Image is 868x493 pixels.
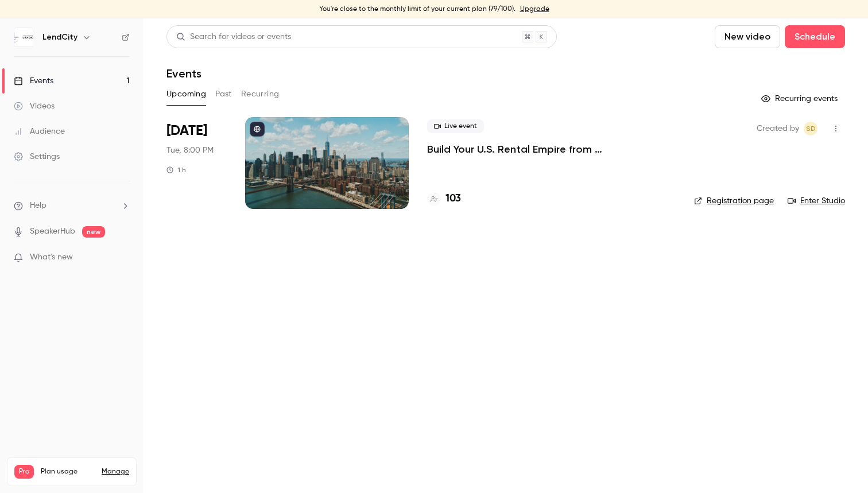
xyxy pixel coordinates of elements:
button: Upcoming [166,85,206,103]
div: Audience [14,126,65,137]
button: Past [215,85,232,103]
span: new [82,226,105,238]
a: Build Your U.S. Rental Empire from [GEOGRAPHIC_DATA]: No Headaches, Step-by-Step [427,142,676,156]
div: Oct 7 Tue, 8:00 PM (America/Toronto) [166,117,227,209]
div: Search for videos or events [176,31,291,43]
button: Schedule [785,25,845,48]
div: Videos [14,100,55,112]
button: Recurring events [756,90,845,108]
span: Scott Dillingham [804,122,817,135]
a: Registration page [694,195,774,207]
div: Events [14,75,53,87]
button: Recurring [241,85,280,103]
span: [DATE] [166,122,207,140]
a: Manage [102,467,129,476]
div: 1 h [166,165,186,174]
button: New video [715,25,780,48]
span: Pro [14,465,34,479]
li: help-dropdown-opener [14,200,130,212]
a: Upgrade [520,5,549,14]
span: SD [806,122,816,135]
div: Settings [14,151,60,162]
span: Created by [757,122,799,135]
h1: Events [166,67,201,80]
a: Enter Studio [788,195,845,207]
img: LendCity [14,28,33,46]
span: Tue, 8:00 PM [166,145,214,156]
a: 103 [427,191,461,207]
a: SpeakerHub [30,226,75,238]
h6: LendCity [42,32,77,43]
span: Help [30,200,46,212]
h4: 103 [445,191,461,207]
span: Live event [427,119,484,133]
span: Plan usage [41,467,95,476]
span: What's new [30,251,73,263]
